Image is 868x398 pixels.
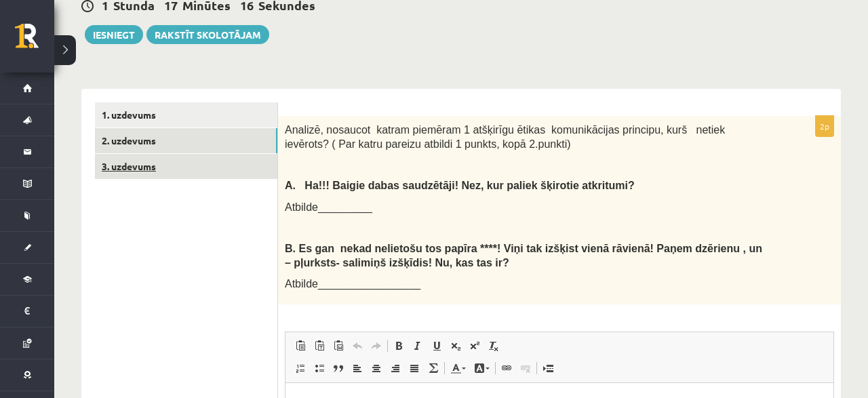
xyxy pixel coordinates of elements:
[389,337,408,355] a: Treknraksts (vadīšanas taustiņš+B)
[386,359,405,377] a: Izlīdzināt pa labi
[815,115,834,137] p: 2p
[424,359,443,377] a: Math
[427,337,446,355] a: Pasvītrojums (vadīšanas taustiņš+U)
[95,154,277,179] a: 3. uzdevums
[310,337,329,355] a: Ievietot kā vienkāršu tekstu (vadīšanas taustiņš+pārslēgšanas taustiņš+V)
[285,201,372,213] span: Atbilde_________
[408,337,427,355] a: Slīpraksts (vadīšanas taustiņš+I)
[446,359,470,377] a: Teksta krāsa
[405,359,424,377] a: Izlīdzināt malas
[14,14,534,28] body: Bagātinātā teksta redaktors, wiswyg-editor-user-answer-47433977991560
[348,337,367,355] a: Atcelt (vadīšanas taustiņš+Z)
[348,359,367,377] a: Izlīdzināt pa kreisi
[85,25,143,44] button: Iesniegt
[538,359,557,377] a: Ievietot lapas pārtraukumu drukai
[95,128,277,153] a: 2. uzdevums
[367,337,386,355] a: Atkārtot (vadīšanas taustiņš+Y)
[446,337,465,355] a: Apakšraksts
[484,337,503,355] a: Noņemt stilus
[291,337,310,355] a: Ielīmēt (vadīšanas taustiņš+V)
[329,337,348,355] a: Ievietot no Worda
[497,359,516,377] a: Saite (vadīšanas taustiņš+K)
[516,359,535,377] a: Atsaistīt
[285,243,296,254] strong: B.
[291,359,310,377] a: Ievietot/noņemt numurētu sarakstu
[146,25,269,44] a: Rakstīt skolotājam
[285,180,635,191] span: A. Ha!!! Baigie dabas saudzētāji! Nez, kur paliek šķirotie atkritumi?
[367,359,386,377] a: Centrēti
[285,243,762,268] b: Es gan nekad nelietošu tos papīra ****! Viņi tak izšķist vienā rāvienā! Paņem dzērienu , un – pļu...
[329,359,348,377] a: Bloka citāts
[285,278,420,290] span: Atbilde_________________
[95,102,277,127] a: 1. uzdevums
[465,337,484,355] a: Augšraksts
[15,24,54,58] a: Rīgas 1. Tālmācības vidusskola
[285,124,725,150] span: Analizē, nosaucot katram piemēram 1 atšķirīgu ētikas komunikācijas principu, kurš netiek ievērots...
[310,359,329,377] a: Ievietot/noņemt sarakstu ar aizzīmēm
[470,359,494,377] a: Fona krāsa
